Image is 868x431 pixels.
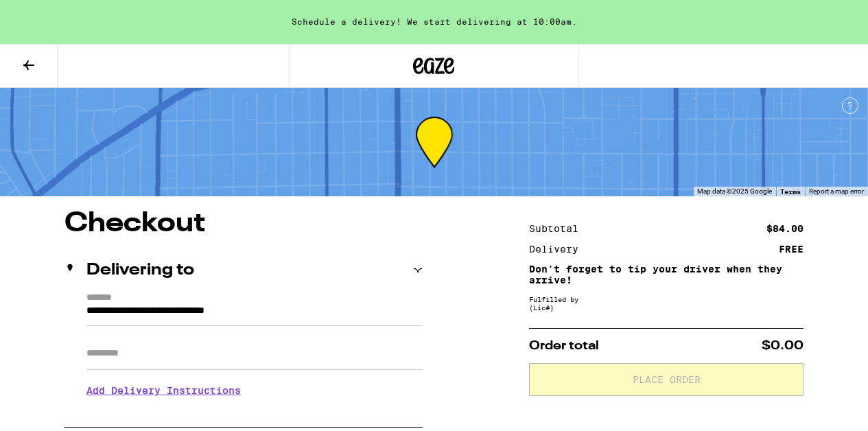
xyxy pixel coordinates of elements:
div: Subtotal [529,224,588,233]
span: Place Order [633,375,701,384]
div: Delivery [529,244,588,254]
span: $0.00 [762,340,804,352]
button: Place Order [529,363,804,396]
img: Google [3,178,49,196]
h3: Add Delivery Instructions [86,375,423,406]
div: FREE [779,244,804,254]
a: Terms [780,187,801,196]
a: Report a map error [809,187,864,195]
div: Fulfilled by (Lic# ) [529,295,804,312]
p: Don't forget to tip your driver when they arrive! [529,264,804,286]
span: Map data ©2025 Google [697,187,772,195]
h1: Checkout [64,210,423,237]
h2: Delivering to [86,262,194,279]
a: Open this area in Google Maps (opens a new window) [3,178,49,196]
span: Order total [529,340,599,352]
p: We'll contact you at [PHONE_NUMBER] when we arrive [86,406,423,417]
div: $84.00 [766,224,804,233]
